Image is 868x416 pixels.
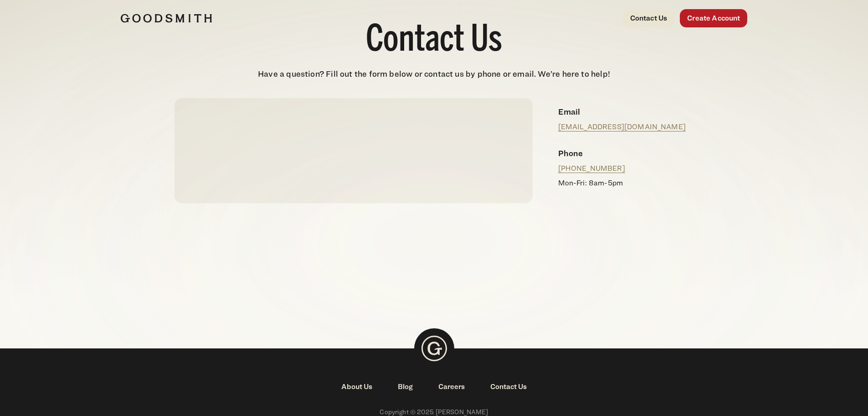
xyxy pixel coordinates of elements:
[558,178,687,189] p: Mon-Fri: 8am-5pm
[385,381,426,392] a: Blog
[558,147,687,159] h4: Phone
[680,9,747,27] a: Create Account
[558,122,686,131] a: [EMAIL_ADDRESS][DOMAIN_NAME]
[558,164,625,173] a: [PHONE_NUMBER]
[414,328,454,369] img: Goodsmith Logo
[478,381,539,392] a: Contact Us
[558,105,687,118] h4: Email
[426,381,478,392] a: Careers
[329,381,385,392] a: About Us
[121,14,212,23] img: Goodsmith
[623,9,675,27] a: Contact Us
